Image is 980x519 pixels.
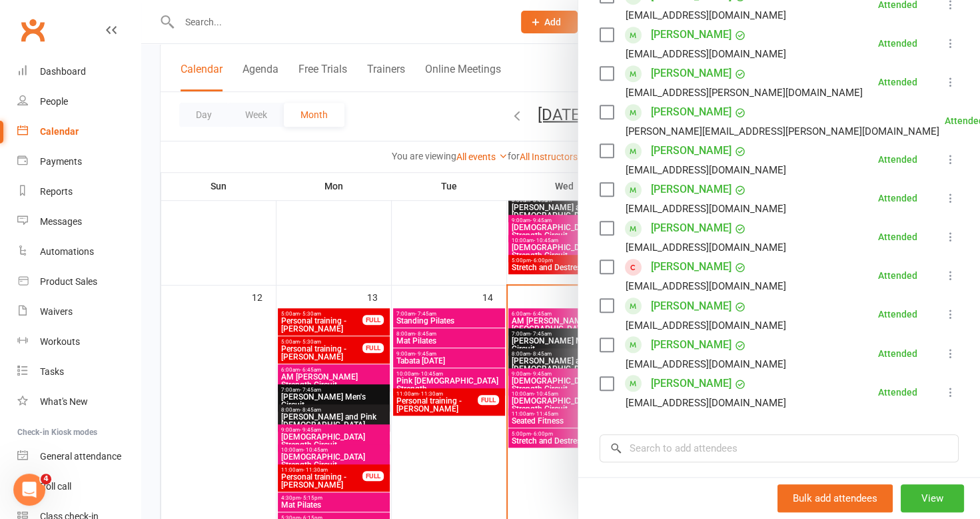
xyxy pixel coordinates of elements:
[651,334,732,356] a: [PERSON_NAME]
[626,278,786,295] div: [EMAIL_ADDRESS][DOMAIN_NAME]
[878,39,917,48] div: Attended
[777,484,893,512] button: Bulk add attendees
[878,388,917,397] div: Attended
[17,387,141,417] a: What's New
[626,317,786,334] div: [EMAIL_ADDRESS][DOMAIN_NAME]
[40,276,97,287] div: Product Sales
[651,296,732,317] a: [PERSON_NAME]
[651,373,732,394] a: [PERSON_NAME]
[40,336,80,347] div: Workouts
[17,237,141,267] a: Automations
[651,24,732,45] a: [PERSON_NAME]
[17,57,141,87] a: Dashboard
[13,474,45,506] iframe: Intercom live chat
[17,267,141,297] a: Product Sales
[41,474,51,484] span: 4
[40,396,88,407] div: What's New
[901,484,964,512] button: View
[40,96,68,107] div: People
[626,394,786,412] div: [EMAIL_ADDRESS][DOMAIN_NAME]
[626,239,786,256] div: [EMAIL_ADDRESS][DOMAIN_NAME]
[626,200,786,217] div: [EMAIL_ADDRESS][DOMAIN_NAME]
[878,271,917,280] div: Attended
[40,451,121,462] div: General attendance
[40,481,71,492] div: Roll call
[878,349,917,358] div: Attended
[40,306,73,317] div: Waivers
[17,207,141,237] a: Messages
[878,310,917,319] div: Attended
[17,177,141,207] a: Reports
[651,179,732,200] a: [PERSON_NAME]
[40,66,86,77] div: Dashboard
[651,217,732,239] a: [PERSON_NAME]
[17,297,141,327] a: Waivers
[626,356,786,373] div: [EMAIL_ADDRESS][DOMAIN_NAME]
[651,63,732,84] a: [PERSON_NAME]
[17,147,141,177] a: Payments
[651,256,732,278] a: [PERSON_NAME]
[17,357,141,387] a: Tasks
[40,126,79,137] div: Calendar
[651,140,732,161] a: [PERSON_NAME]
[40,156,82,167] div: Payments
[626,123,939,140] div: [PERSON_NAME][EMAIL_ADDRESS][PERSON_NAME][DOMAIN_NAME]
[626,84,863,101] div: [EMAIL_ADDRESS][PERSON_NAME][DOMAIN_NAME]
[17,117,141,147] a: Calendar
[17,472,141,502] a: Roll call
[878,77,917,87] div: Attended
[878,232,917,241] div: Attended
[40,216,82,227] div: Messages
[626,7,786,24] div: [EMAIL_ADDRESS][DOMAIN_NAME]
[17,327,141,357] a: Workouts
[17,442,141,472] a: General attendance kiosk mode
[651,101,732,123] a: [PERSON_NAME]
[40,186,73,197] div: Reports
[626,161,786,179] div: [EMAIL_ADDRESS][DOMAIN_NAME]
[878,155,917,164] div: Attended
[40,366,64,377] div: Tasks
[17,87,141,117] a: People
[626,45,786,63] div: [EMAIL_ADDRESS][DOMAIN_NAME]
[600,434,959,462] input: Search to add attendees
[16,13,49,47] a: Clubworx
[40,246,94,257] div: Automations
[878,193,917,203] div: Attended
